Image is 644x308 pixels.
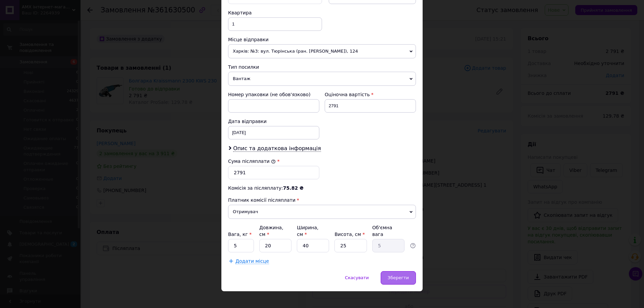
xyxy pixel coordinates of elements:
div: Оціночна вартість [325,91,416,98]
span: Додати місце [235,258,269,264]
span: Вантаж [228,72,416,86]
span: Квартира [228,10,252,15]
span: Харків: №3: вул. Тюрінська (ран. [PERSON_NAME]), 124 [228,44,416,58]
span: Зберегти [388,275,409,280]
span: 75.82 ₴ [283,185,304,191]
div: Об'ємна вага [372,224,405,238]
div: Комісія за післяплату: [228,185,416,191]
span: Отримувач [228,205,416,219]
label: Вага, кг [228,232,252,237]
label: Довжина, см [259,225,283,237]
span: Платник комісії післяплати [228,197,296,203]
label: Ширина, см [297,225,318,237]
div: Номер упаковки (не обов'язково) [228,91,319,98]
div: Дата відправки [228,118,319,125]
span: Скасувати [345,275,369,280]
label: Висота, см [334,232,365,237]
span: Опис та додаткова інформація [233,145,321,152]
label: Сума післяплати [228,159,276,164]
span: Місце відправки [228,37,269,42]
span: Тип посилки [228,64,259,70]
